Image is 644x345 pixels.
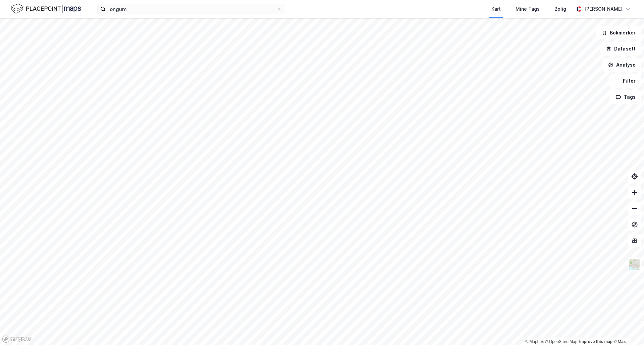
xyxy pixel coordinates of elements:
[610,313,644,345] div: Kontrollprogram for chat
[545,339,578,344] a: OpenStreetMap
[11,3,81,15] img: logo.f888ab2527a4732fd821a326f86c7f29.svg
[554,5,566,13] div: Bolig
[596,26,641,39] button: Bokmerker
[610,313,644,345] iframe: Chat Widget
[525,339,544,344] a: Mapbox
[2,335,32,343] a: Mapbox homepage
[602,58,641,72] button: Analyse
[628,258,641,271] img: Z
[584,5,623,13] div: [PERSON_NAME]
[106,4,277,14] input: Søk på adresse, matrikkel, gårdeiere, leietakere eller personer
[610,90,641,104] button: Tags
[491,5,501,13] div: Kart
[609,74,641,88] button: Filter
[579,339,612,344] a: Improve this map
[600,42,641,56] button: Datasett
[516,5,540,13] div: Mine Tags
